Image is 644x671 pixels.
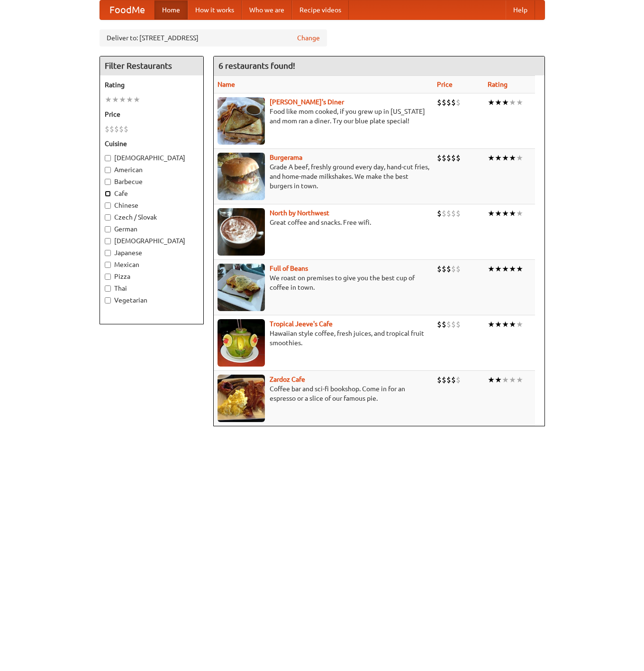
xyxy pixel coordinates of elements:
[488,264,495,274] li: ★
[218,375,265,422] img: zardoz.jpg
[105,189,199,198] label: Cafe
[488,97,495,108] li: ★
[495,97,502,108] li: ★
[509,319,516,330] li: ★
[112,94,119,105] li: ★
[495,375,502,385] li: ★
[105,94,112,105] li: ★
[105,191,111,197] input: Cafe
[442,319,446,330] li: $
[105,284,199,293] label: Thai
[451,319,456,330] li: $
[218,218,429,227] p: Great coffee and snacks. Free wifi.
[105,179,111,185] input: Barbecue
[133,94,140,105] li: ★
[502,375,509,385] li: ★
[270,98,344,106] b: [PERSON_NAME]'s Diner
[516,264,523,274] li: ★
[114,124,119,134] li: $
[437,319,442,330] li: $
[456,264,461,274] li: $
[105,124,109,134] li: $
[456,375,461,385] li: $
[105,153,199,163] label: [DEMOGRAPHIC_DATA]
[451,153,456,163] li: $
[105,110,199,119] h5: Price
[105,155,111,161] input: [DEMOGRAPHIC_DATA]
[488,208,495,219] li: ★
[105,238,111,244] input: [DEMOGRAPHIC_DATA]
[502,208,509,219] li: ★
[516,319,523,330] li: ★
[105,165,199,175] label: American
[270,265,308,272] b: Full of Beans
[242,0,292,19] a: Who we are
[105,167,111,173] input: American
[509,375,516,385] li: ★
[437,81,453,88] a: Price
[105,250,111,256] input: Japanese
[218,97,265,145] img: sallys.jpg
[218,329,429,348] p: Hawaiian style coffee, fresh juices, and tropical fruit smoothies.
[509,97,516,108] li: ★
[105,297,111,303] input: Vegetarian
[509,264,516,274] li: ★
[456,319,461,330] li: $
[218,264,265,311] img: beans.jpg
[270,209,329,217] b: North by Northwest
[126,94,133,105] li: ★
[442,375,446,385] li: $
[516,375,523,385] li: ★
[105,285,111,292] input: Thai
[456,97,461,108] li: $
[451,208,456,219] li: $
[154,0,188,19] a: Home
[270,376,305,383] a: Zardoz Cafe
[516,208,523,219] li: ★
[502,319,509,330] li: ★
[270,154,302,161] a: Burgerama
[270,320,333,328] b: Tropical Jeeve's Cafe
[119,94,126,105] li: ★
[502,264,509,274] li: ★
[437,97,442,108] li: $
[437,208,442,219] li: $
[218,81,235,88] a: Name
[218,208,265,256] img: north.jpg
[100,29,327,46] div: Deliver to: [STREET_ADDRESS]
[442,264,446,274] li: $
[437,375,442,385] li: $
[105,177,199,186] label: Barbecue
[105,202,111,209] input: Chinese
[218,107,429,126] p: Food like mom cooked, if you grew up in [US_STATE] and mom ran a diner. Try our blue plate special!
[446,264,451,274] li: $
[502,153,509,163] li: ★
[446,208,451,219] li: $
[218,273,429,292] p: We roast on premises to give you the best cup of coffee in town.
[105,226,111,232] input: German
[442,153,446,163] li: $
[502,97,509,108] li: ★
[105,214,111,221] input: Czech / Slovak
[506,0,535,19] a: Help
[451,264,456,274] li: $
[437,153,442,163] li: $
[100,0,154,19] a: FoodMe
[495,208,502,219] li: ★
[105,201,199,210] label: Chinese
[495,153,502,163] li: ★
[218,162,429,191] p: Grade A beef, freshly ground every day, hand-cut fries, and home-made milkshakes. We make the bes...
[456,153,461,163] li: $
[446,375,451,385] li: $
[105,295,199,305] label: Vegetarian
[100,56,203,75] h4: Filter Restaurants
[446,153,451,163] li: $
[218,153,265,200] img: burgerama.jpg
[105,139,199,148] h5: Cuisine
[105,272,199,281] label: Pizza
[516,97,523,108] li: ★
[105,262,111,268] input: Mexican
[509,208,516,219] li: ★
[516,153,523,163] li: ★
